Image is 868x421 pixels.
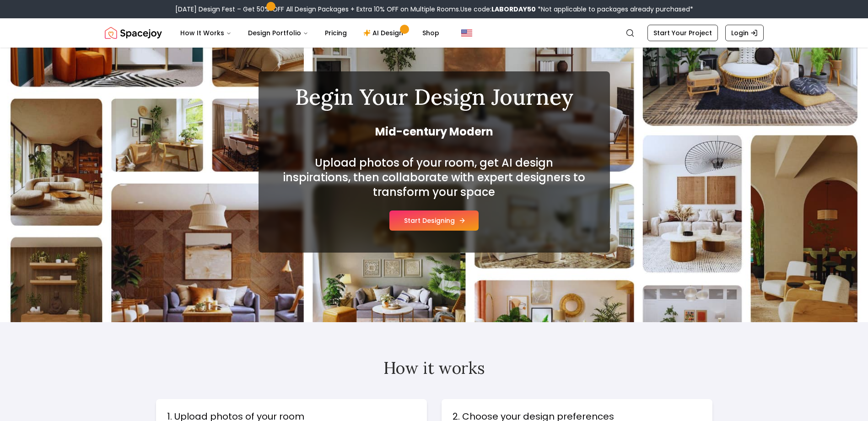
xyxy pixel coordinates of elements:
[461,27,472,38] img: United States
[156,359,712,377] h2: How it works
[280,156,588,200] h2: Upload photos of your room, get AI design inspirations, then collaborate with expert designers to...
[241,24,316,42] button: Design Portfolio
[318,24,354,42] a: Pricing
[105,24,162,42] img: Spacejoy Logo
[536,5,693,14] span: *Not applicable to packages already purchased*
[173,24,447,42] nav: Main
[105,18,764,48] nav: Global
[415,24,447,42] a: Shop
[105,24,162,42] a: Spacejoy
[460,5,536,14] span: Use code:
[175,5,693,14] div: [DATE] Design Fest – Get 50% OFF All Design Packages + Extra 10% OFF on Multiple Rooms.
[647,25,718,41] a: Start Your Project
[389,210,479,231] button: Start Designing
[356,24,413,42] a: AI Design
[725,25,764,41] a: Login
[173,24,239,42] button: How It Works
[491,5,536,14] b: LABORDAY50
[280,86,588,108] h1: Begin Your Design Journey
[280,124,588,139] span: Mid-century Modern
